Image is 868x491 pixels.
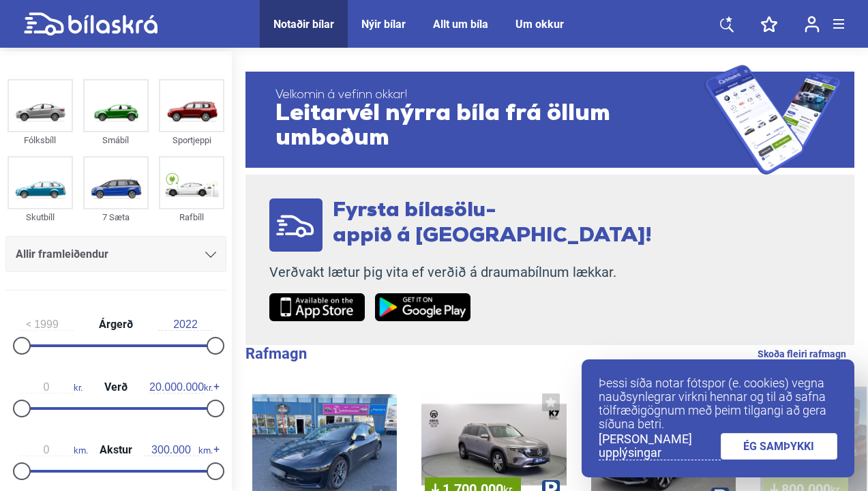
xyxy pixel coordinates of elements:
a: ÉG SAMÞYKKI [721,433,838,460]
div: Fólksbíll [8,132,73,148]
div: Sportjeppi [159,132,224,148]
b: Rafmagn [245,345,307,362]
span: Akstur [96,445,136,456]
span: Allir framleiðendur [16,245,108,264]
a: [PERSON_NAME] upplýsingar [599,432,721,460]
a: Skoða fleiri rafmagn [758,345,846,363]
a: Allt um bíla [433,18,488,31]
span: kr. [19,381,83,393]
img: user-login.svg [805,16,820,33]
div: Smábíl [83,132,149,148]
p: Verðvakt lætur þig vita ef verðið á draumabílnum lækkar. [269,264,652,281]
p: Þessi síða notar fótspor (e. cookies) vegna nauðsynlegrar virkni hennar og til að safna tölfræðig... [599,376,837,431]
span: Velkomin á vefinn okkar! [275,89,704,102]
span: Fyrsta bílasölu- appið á [GEOGRAPHIC_DATA]! [333,200,652,247]
a: Nýir bílar [361,18,406,31]
span: Leitarvél nýrra bíla frá öllum umboðum [275,102,704,151]
span: Árgerð [95,319,136,330]
span: km. [144,444,213,456]
span: km. [19,444,88,456]
span: Verð [101,382,131,393]
a: Um okkur [515,18,564,31]
a: Notaðir bílar [273,18,334,31]
div: Rafbíll [159,209,224,225]
a: Velkomin á vefinn okkar!Leitarvél nýrra bíla frá öllum umboðum [245,65,854,175]
span: kr. [149,381,213,393]
div: Skutbíll [8,209,73,225]
div: 7 Sæta [83,209,149,225]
